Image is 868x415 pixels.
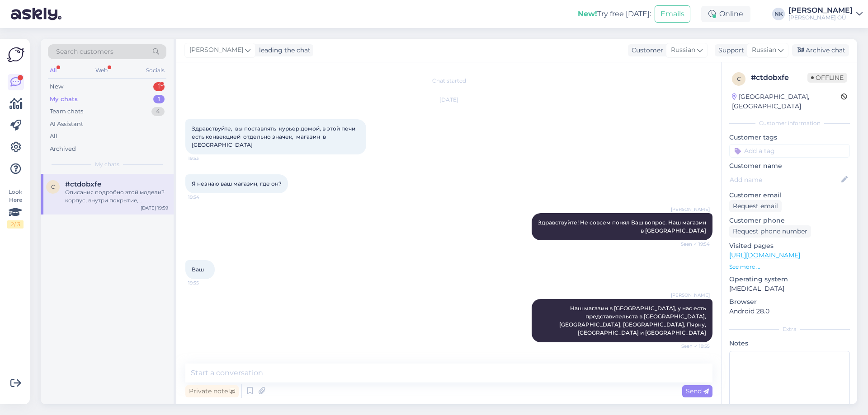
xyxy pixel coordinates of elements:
div: [PERSON_NAME] OÜ [788,14,853,21]
span: Russian [752,45,776,55]
div: New [50,82,63,91]
div: Online [701,6,750,22]
div: 2 / 3 [7,220,24,228]
div: [DATE] [185,96,712,104]
a: [PERSON_NAME][PERSON_NAME] OÜ [788,7,863,21]
input: Add a tag [729,144,850,158]
p: Android 28.0 [729,307,850,316]
span: Ваш [192,266,204,273]
div: Chat started [185,77,712,85]
span: 19:54 [188,194,222,201]
span: [PERSON_NAME] [671,206,710,213]
span: Russian [671,45,695,55]
div: Request email [729,200,782,212]
div: Customer [628,46,663,55]
div: Archived [50,145,76,154]
p: Customer email [729,191,850,200]
span: #ctdobxfe [65,180,101,188]
span: Я незнаю ваш магазин, где он? [192,180,282,187]
input: Add name [730,175,840,185]
div: leading the chat [255,46,311,55]
p: Browser [729,297,850,307]
div: Archive chat [792,44,849,56]
div: Customer information [729,119,850,127]
b: New! [578,9,597,18]
div: NK [772,8,785,20]
span: 19:55 [188,280,222,286]
p: Notes [729,339,850,348]
span: [PERSON_NAME] [671,292,710,298]
span: Search customers [56,47,113,56]
span: 19:53 [188,155,222,162]
a: [URL][DOMAIN_NAME] [729,251,800,259]
div: Support [715,46,744,55]
div: All [48,65,58,76]
div: Описания подробно этой модели?корпус, внутри покрытие, функционал от перегрева, вес нетто?конвекц... [65,188,168,205]
div: My chats [50,95,78,104]
p: [MEDICAL_DATA] [729,284,850,294]
img: Askly Logo [7,46,24,63]
p: Customer tags [729,133,850,142]
span: c [51,183,55,190]
div: All [50,132,57,141]
span: Offline [807,73,847,83]
div: 1 [153,82,165,91]
div: AI Assistant [50,120,83,129]
p: Operating system [729,275,850,284]
span: c [737,75,741,82]
button: Emails [655,5,690,23]
div: Team chats [50,107,83,116]
span: Наш магазин в [GEOGRAPHIC_DATA], у нас есть представительста в [GEOGRAPHIC_DATA], [GEOGRAPHIC_DAT... [559,305,708,336]
div: Extra [729,325,850,333]
div: Web [94,65,109,76]
span: Seen ✓ 19:54 [676,241,710,247]
span: My chats [95,160,119,168]
div: [PERSON_NAME] [788,7,853,14]
p: Customer name [729,161,850,171]
div: Try free [DATE]: [578,9,651,19]
div: Request phone number [729,225,811,238]
div: 4 [151,107,165,116]
p: Visited pages [729,241,850,251]
div: Socials [144,65,166,76]
span: Send [686,387,709,395]
div: # ctdobxfe [751,72,807,83]
span: [PERSON_NAME] [189,45,243,55]
div: [DATE] 19:59 [141,205,168,211]
div: Look Here [7,188,24,228]
p: Customer phone [729,216,850,225]
div: [GEOGRAPHIC_DATA], [GEOGRAPHIC_DATA] [732,92,841,111]
span: Здравствуйте! Не совсем понял Ваш вопрос. Наш магазин в [GEOGRAPHIC_DATA] [538,219,708,234]
div: 1 [153,95,165,104]
span: Seen ✓ 19:55 [676,343,710,350]
p: See more ... [729,263,850,271]
span: Здравствуйте, вы поставлять курьер домой, в этой печи есть конвекцией отдельно значек, магазин в ... [192,125,357,148]
div: Private note [185,385,239,397]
